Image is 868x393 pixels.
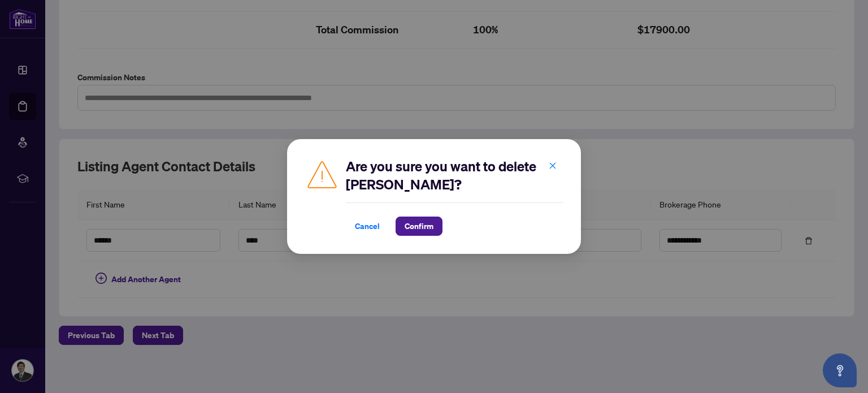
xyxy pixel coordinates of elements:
button: Confirm [396,217,442,236]
h2: Are you sure you want to delete [PERSON_NAME]? [346,157,563,193]
img: Caution Icon [305,157,339,191]
button: Cancel [346,217,389,236]
span: Cancel [355,217,380,235]
span: Confirm [405,217,433,235]
button: Open asap [823,353,857,387]
span: close [549,162,557,170]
